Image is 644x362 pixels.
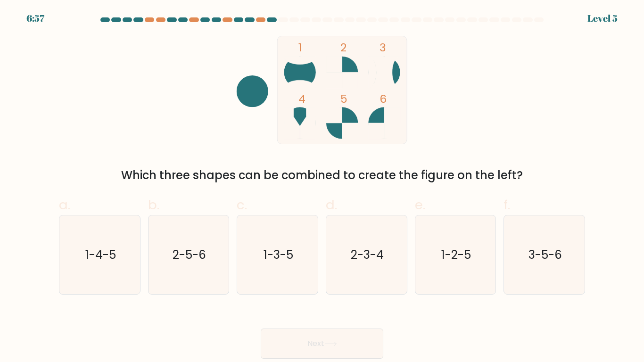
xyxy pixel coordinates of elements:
span: e. [415,196,425,214]
tspan: 6 [380,91,387,107]
div: Which three shapes can be combined to create the figure on the left? [65,167,579,184]
tspan: 2 [341,40,347,55]
span: a. [59,196,70,214]
tspan: 4 [298,91,305,107]
tspan: 5 [341,91,348,107]
text: 1-2-5 [441,247,471,263]
text: 1-3-5 [264,247,293,263]
text: 2-5-6 [173,247,206,263]
span: c. [237,196,247,214]
button: Next [261,329,383,359]
text: 3-5-6 [528,247,562,263]
tspan: 3 [380,40,387,55]
text: 1-4-5 [85,247,116,263]
tspan: 1 [298,40,302,55]
span: b. [148,196,159,214]
text: 2-3-4 [351,247,384,263]
span: d. [326,196,337,214]
span: f. [504,196,510,214]
div: Level 5 [587,11,618,25]
div: 6:57 [26,11,44,25]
